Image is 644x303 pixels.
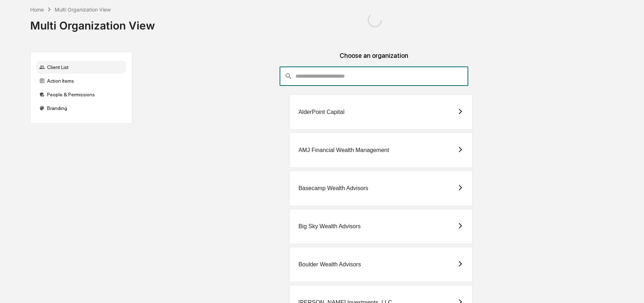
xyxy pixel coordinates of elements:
div: Home [30,6,44,13]
div: consultant-dashboard__filter-organizations-search-bar [280,66,468,86]
div: Choose an organization [138,52,610,66]
div: Multi Organization View [30,13,155,32]
div: People & Permissions [36,88,126,101]
div: Multi Organization View [55,6,111,13]
div: Branding [36,102,126,115]
div: Boulder Wealth Advisors [298,261,361,268]
div: Action Items [36,74,126,87]
div: Big Sky Wealth Advisors [298,223,360,230]
div: Client List [36,61,126,74]
div: AMJ Financial Wealth Management [298,147,389,153]
div: AlderPoint Capital [298,109,344,115]
div: Basecamp Wealth Advisors [298,185,368,192]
